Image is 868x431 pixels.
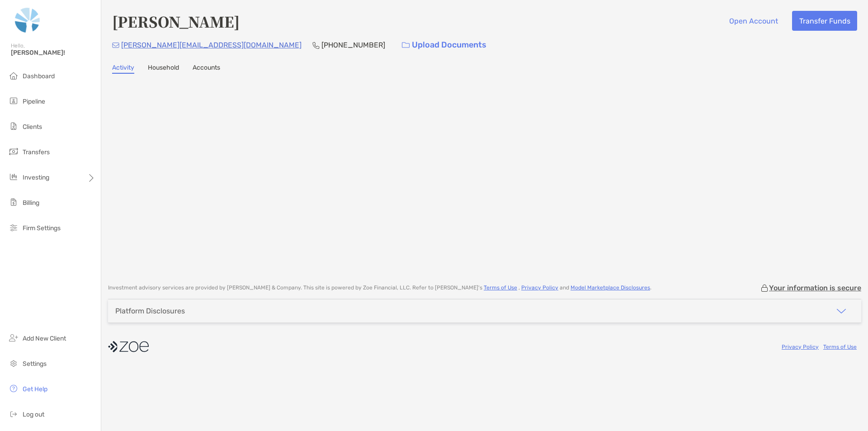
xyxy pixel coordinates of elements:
[11,49,95,57] span: [PERSON_NAME]!
[8,408,19,419] img: logout icon
[396,35,492,55] a: Upload Documents
[8,332,19,343] img: add_new_client icon
[312,42,320,49] img: Phone Icon
[121,39,302,51] p: [PERSON_NAME][EMAIL_ADDRESS][DOMAIN_NAME]
[23,123,42,131] span: Clients
[148,64,179,74] a: Household
[23,174,49,181] span: Investing
[402,42,410,48] img: button icon
[23,385,47,393] span: Get Help
[792,11,857,31] button: Transfer Funds
[722,11,785,31] button: Open Account
[23,411,44,418] span: Log out
[23,360,47,368] span: Settings
[8,171,19,182] img: investing icon
[8,358,19,369] img: settings icon
[115,307,185,315] div: Platform Disclosures
[193,64,220,74] a: Accounts
[112,64,134,74] a: Activity
[484,284,517,291] a: Terms of Use
[321,39,385,51] p: [PHONE_NUMBER]
[108,284,651,291] p: Investment advisory services are provided by [PERSON_NAME] & Company . This site is powered by Zo...
[8,95,19,106] img: pipeline icon
[782,344,819,350] a: Privacy Policy
[23,148,50,156] span: Transfers
[769,284,861,292] p: Your information is secure
[23,72,55,80] span: Dashboard
[23,335,66,342] span: Add New Client
[112,11,240,32] h4: [PERSON_NAME]
[571,284,650,291] a: Model Marketplace Disclosures
[8,146,19,157] img: transfers icon
[112,43,119,48] img: Email Icon
[823,344,857,350] a: Terms of Use
[8,121,19,132] img: clients icon
[8,222,19,233] img: firm-settings icon
[8,197,19,208] img: billing icon
[108,336,149,357] img: company logo
[23,199,39,207] span: Billing
[8,70,19,81] img: dashboard icon
[8,383,19,394] img: get-help icon
[521,284,558,291] a: Privacy Policy
[11,4,44,36] img: Zoe Logo
[23,224,61,232] span: Firm Settings
[836,306,847,317] img: icon arrow
[23,98,45,105] span: Pipeline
